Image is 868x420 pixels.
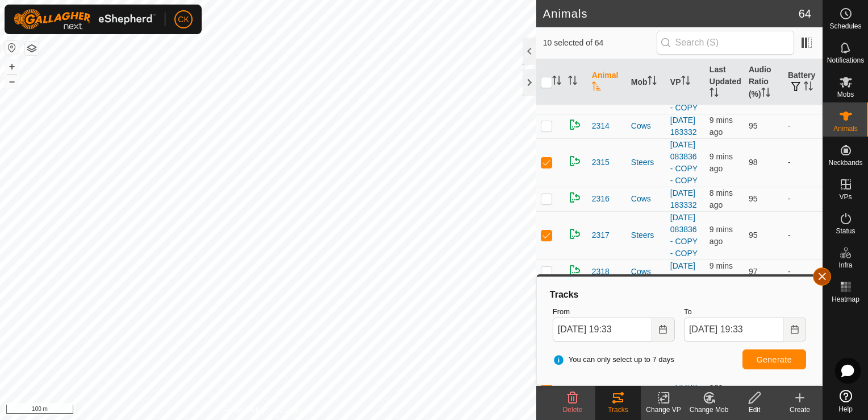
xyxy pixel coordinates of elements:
span: Status [836,228,855,234]
a: Privacy Policy [223,405,266,415]
span: 2318 [592,266,610,278]
span: 2314 [592,120,610,132]
div: Tracks [548,288,811,302]
th: Audio Ratio (%) [744,59,783,105]
span: You can only select up to 7 days [553,354,674,365]
div: Steers [631,229,661,241]
a: [DATE] 183332 [670,261,697,282]
span: Animals [833,125,858,132]
div: Create [777,405,823,415]
span: Infra [838,262,852,269]
div: Steers [631,157,661,168]
span: 14 Aug 2025, 7:24 pm [710,116,733,137]
th: VP [666,59,705,105]
span: 98 [749,158,758,167]
span: 64 [799,5,811,22]
span: Notifications [827,57,864,64]
label: From [553,306,675,318]
span: 2316 [592,193,610,205]
a: [DATE] 083836 - COPY - COPY [670,67,698,112]
p-sorticon: Activate to sort [648,77,657,87]
span: 10 selected of 64 [543,37,657,49]
span: Generate [757,355,792,364]
button: – [5,75,19,88]
input: Search (S) [657,31,794,55]
p-sorticon: Activate to sort [552,77,561,87]
td: - [783,260,823,284]
img: returning on [568,154,582,168]
span: Schedules [829,23,861,30]
a: [DATE] 183332 [670,116,697,137]
p-sorticon: Activate to sort [681,77,690,87]
button: Reset Map [5,41,19,55]
span: 95 [749,121,758,130]
button: Choose Date [783,318,806,341]
div: Cows [631,266,661,278]
span: 2317 [592,229,610,241]
td: - [783,114,823,138]
span: 95 [749,194,758,203]
img: Gallagher Logo [14,9,156,30]
div: Tracks [595,405,641,415]
img: returning on [568,191,582,204]
span: 2315 [592,157,610,168]
img: returning on [568,263,582,277]
label: To [684,306,806,318]
span: 95 [749,230,758,240]
a: [DATE] 083836 - COPY - COPY [670,213,698,258]
span: Delete [563,406,583,414]
th: Last Updated [705,59,744,105]
th: Battery [783,59,823,105]
td: - [783,138,823,187]
td: - [783,211,823,260]
a: Contact Us [279,405,313,415]
p-sorticon: Activate to sort [568,77,577,87]
div: Edit [732,405,777,415]
img: returning on [568,227,582,241]
button: Map Layers [25,42,39,55]
td: - [783,187,823,211]
th: Mob [627,59,666,105]
span: Mobs [837,91,854,98]
p-sorticon: Activate to sort [804,83,813,92]
div: Change VP [641,405,686,415]
span: VPs [839,193,852,200]
div: Cows [631,193,661,205]
span: Help [838,406,853,413]
a: Help [823,385,868,417]
th: Animal [587,59,627,105]
span: 14 Aug 2025, 7:23 pm [710,225,733,246]
span: Neckbands [828,159,862,166]
a: [DATE] 083836 - COPY - COPY [670,140,698,185]
button: Choose Date [652,318,675,341]
button: Generate [742,349,806,369]
a: [DATE] 183332 [670,188,697,209]
span: 97 [749,267,758,276]
span: 14 Aug 2025, 7:24 pm [710,188,733,209]
h2: Animals [543,7,799,20]
p-sorticon: Activate to sort [592,83,601,92]
span: CK [178,14,189,26]
span: Heatmap [832,296,859,303]
p-sorticon: Activate to sort [761,89,770,98]
div: Change Mob [686,405,732,415]
span: 14 Aug 2025, 7:24 pm [710,152,733,173]
span: 14 Aug 2025, 7:23 pm [710,261,733,282]
div: Cows [631,120,661,132]
p-sorticon: Activate to sort [710,89,719,98]
button: + [5,60,19,73]
img: returning on [568,118,582,131]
